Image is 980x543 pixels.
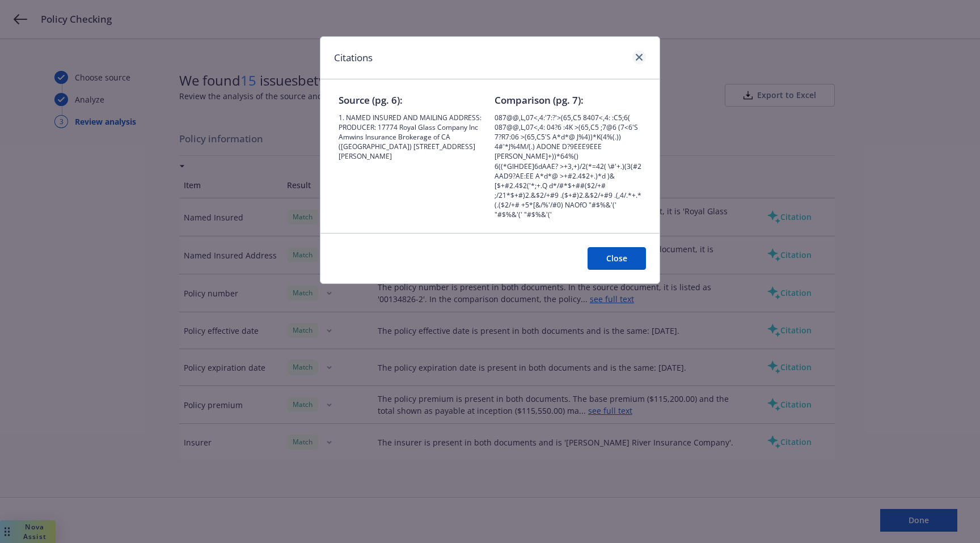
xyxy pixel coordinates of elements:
span: Comparison (pg. 7): [495,93,641,108]
h1: Citations [334,50,373,65]
button: Close [588,247,646,270]
span: 087@@,L,07<,4:'7:?'>(65,C5 8407<,4: :C5;6( 087@@,L,07<,4: 04?6 :4K >(65,C5 ;7@6 (7<6'S 7?R7:06 >(... [495,113,641,220]
span: 1. NAMED INSURED AND MAILING ADDRESS: PRODUCER: 17774 Royal Glass Company Inc Amwins Insurance Br... [339,113,485,162]
a: close [632,50,646,64]
span: Source (pg. 6): [339,93,485,108]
